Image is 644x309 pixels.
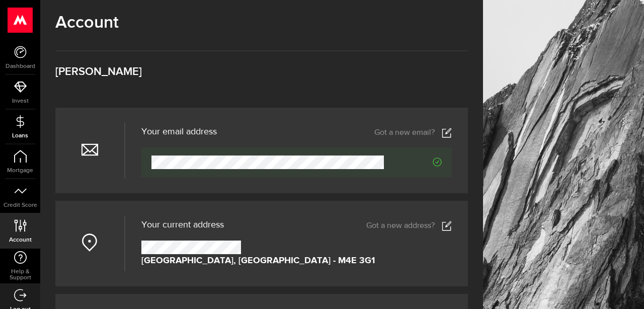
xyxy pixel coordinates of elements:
[8,4,38,34] button: Open LiveChat chat widget
[374,128,452,138] a: Got a new email?
[55,13,468,33] h1: Account
[55,66,468,78] h3: [PERSON_NAME]
[141,127,217,136] h3: Your email address
[141,220,224,229] span: Your current address
[384,158,442,167] span: Verified
[366,221,452,231] a: Got a new address?
[141,254,375,268] strong: [GEOGRAPHIC_DATA], [GEOGRAPHIC_DATA] - M4E 3G1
